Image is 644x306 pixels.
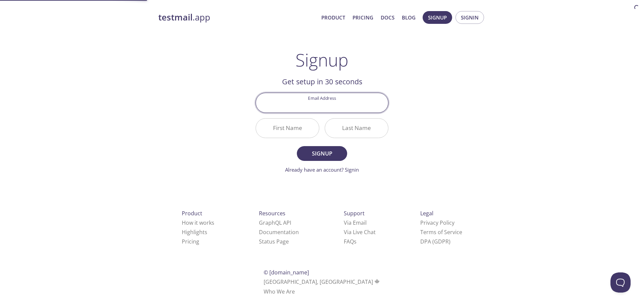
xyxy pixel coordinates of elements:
a: Highlights [182,228,207,236]
a: GraphQL API [259,219,291,226]
a: testmail.app [158,12,316,23]
a: Status Page [259,238,289,245]
a: DPA (GDPR) [420,238,450,245]
a: Via Email [344,219,367,226]
a: Pricing [353,13,373,22]
a: Already have an account? Signin [285,166,359,173]
strong: testmail [158,11,193,23]
a: Docs [381,13,394,22]
span: © [DOMAIN_NAME] [264,269,309,276]
button: Signup [423,11,452,24]
a: Who We Are [264,288,295,295]
span: Support [344,210,365,217]
span: s [354,238,357,245]
span: Signup [304,149,340,158]
h1: Signup [296,50,348,70]
span: Product [182,210,202,217]
span: Resources [259,210,285,217]
button: Signin [455,11,484,24]
a: Terms of Service [420,228,462,236]
span: Legal [420,210,433,217]
a: Via Live Chat [344,228,376,236]
a: FAQ [344,238,357,245]
button: Signup [297,146,347,161]
iframe: Help Scout Beacon - Open [610,272,631,293]
a: Documentation [259,228,299,236]
h2: Get setup in 30 seconds [256,76,388,87]
span: Signin [461,13,479,22]
span: [GEOGRAPHIC_DATA], [GEOGRAPHIC_DATA] [264,278,381,286]
a: Product [321,13,345,22]
span: Signup [428,13,447,22]
a: Blog [402,13,416,22]
a: Privacy Policy [420,219,454,226]
a: Pricing [182,238,199,245]
a: How it works [182,219,214,226]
